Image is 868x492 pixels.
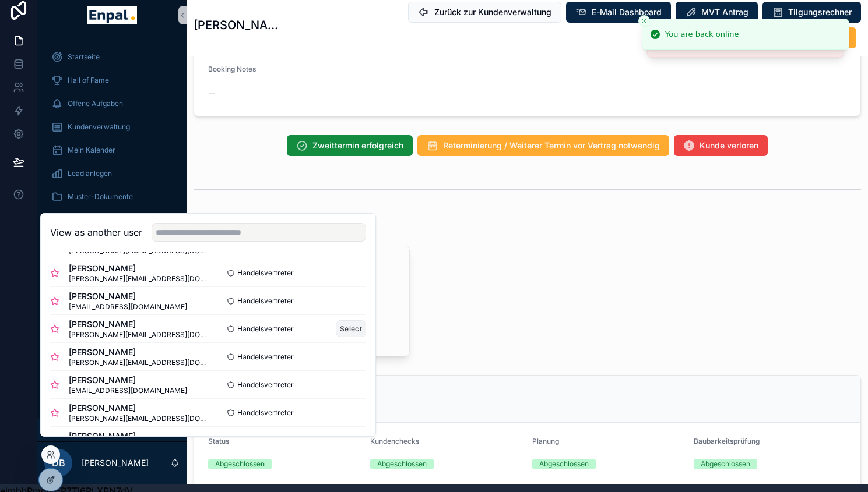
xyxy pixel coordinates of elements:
a: Hall of Fame [44,70,180,91]
button: Zurück zur Kundenverwaltung [408,2,561,23]
span: [EMAIL_ADDRESS][DOMAIN_NAME] [69,386,187,395]
span: Zweittermin erfolgreich [312,140,403,151]
span: E-Mail Dashboard [592,6,662,18]
span: [PERSON_NAME] [69,374,187,386]
button: Close toast [638,15,650,27]
span: Status [208,437,229,445]
span: Offene Aufgaben [68,99,123,108]
a: Mein Kalender [44,140,180,161]
span: MVT Antrag [701,6,748,18]
img: App logo [87,6,136,24]
button: Reterminierung / Weiterer Termin vor Vertrag notwendig [417,135,669,156]
span: [PERSON_NAME][EMAIL_ADDRESS][DOMAIN_NAME] [69,330,208,339]
p: [PERSON_NAME] [82,457,149,469]
span: -- [208,87,215,98]
h1: [PERSON_NAME] [194,17,288,33]
span: [EMAIL_ADDRESS][DOMAIN_NAME] [69,302,187,312]
span: [PERSON_NAME] [69,318,208,330]
span: [PERSON_NAME] [69,402,208,414]
div: Abgeschlossen [539,459,589,469]
span: Kundenverwaltung [68,122,130,132]
span: Kunde verloren [700,140,758,151]
span: Handelsvertreter [237,408,294,417]
span: Tilgungsrechner [788,6,852,18]
span: Handelsvertreter [237,380,294,390]
span: Hall of Fame [68,76,109,85]
div: Abgeschlossen [377,459,427,469]
span: [PERSON_NAME][EMAIL_ADDRESS][DOMAIN_NAME] [69,358,208,367]
span: [PERSON_NAME] [69,346,208,358]
span: [PERSON_NAME] [69,291,187,302]
a: Kundenverwaltung [44,116,180,137]
span: Lead anlegen [68,169,112,178]
span: Startseite [68,52,100,62]
span: Handelsvertreter [237,352,294,362]
span: Reterminierung / Weiterer Termin vor Vertrag notwendig [443,140,660,151]
span: Booking Notes [208,65,256,73]
button: Kunde verloren [674,135,768,156]
span: Baubarkeitsprüfung [694,437,760,445]
div: Abgeschlossen [215,459,265,469]
div: scrollable content [37,38,187,246]
span: Handelsvertreter [237,296,294,306]
div: Abgeschlossen [701,459,750,469]
h2: View as another user [50,225,142,239]
span: Handelsvertreter [237,436,294,445]
div: You are back online [665,29,739,40]
span: [PERSON_NAME] [69,263,208,274]
span: Mein Kalender [68,146,115,155]
span: Planung [532,437,559,445]
button: E-Mail Dashboard [566,2,671,23]
a: Muster-Dokumente [44,186,180,207]
span: Handelsvertreter [237,324,294,334]
button: Select [336,320,366,337]
button: MVT Antrag [676,2,758,23]
a: Lead anlegen [44,163,180,184]
span: [PERSON_NAME][EMAIL_ADDRESS][DOMAIN_NAME] [69,414,208,423]
span: Zurück zur Kundenverwaltung [434,6,551,18]
span: Kundenchecks [370,437,419,445]
span: [PERSON_NAME][EMAIL_ADDRESS][DOMAIN_NAME] [69,274,208,284]
button: Tilgungsrechner [762,2,861,23]
a: Über mich [44,210,180,231]
span: Handelsvertreter [237,268,294,278]
a: Startseite [44,47,180,68]
span: [PERSON_NAME] [69,430,208,442]
span: Muster-Dokumente [68,192,133,201]
a: Offene Aufgaben [44,93,180,114]
button: Zweittermin erfolgreich [287,135,413,156]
